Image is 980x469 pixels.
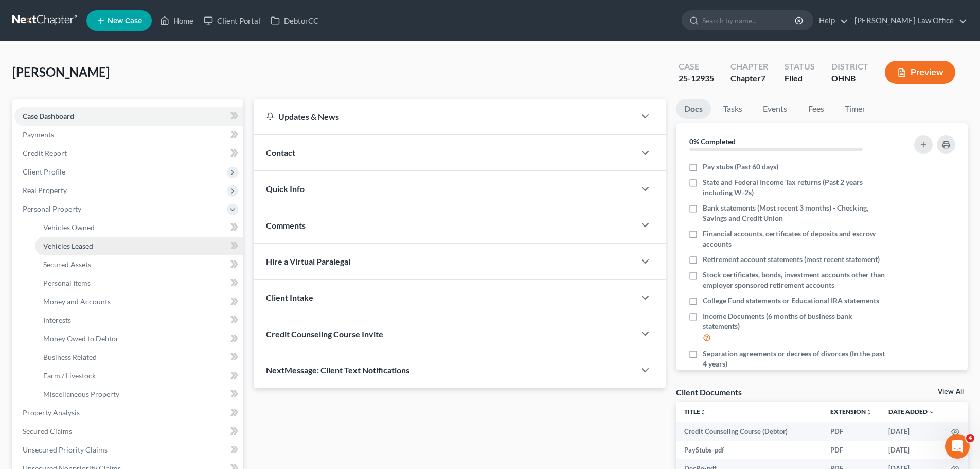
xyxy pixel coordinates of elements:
[880,422,943,441] td: [DATE]
[831,73,868,84] div: OHNB
[14,107,243,126] a: Case Dashboard
[35,292,243,311] a: Money and Accounts
[703,296,879,306] span: College Fund statements or Educational IRA statements
[35,274,243,292] a: Personal Items
[14,404,243,422] a: Property Analysis
[885,61,955,84] button: Preview
[703,203,886,223] span: Bank statements (Most recent 3 months) - Checking, Savings and Credit Union
[35,311,243,329] a: Interests
[703,162,778,172] span: Pay stubs (Past 60 days)
[43,316,71,324] span: Interests
[23,130,54,139] span: Payments
[703,254,880,265] span: Retirement account statements (most recent statement)
[945,434,970,459] iframe: Intercom live chat
[676,422,822,441] td: Credit Counseling Course (Debtor)
[43,334,119,343] span: Money Owed to Debtor
[679,73,714,84] div: 25-12935
[730,73,768,84] div: Chapter
[715,99,751,119] a: Tasks
[689,137,736,146] strong: 0% Completed
[266,220,306,230] span: Comments
[703,270,886,290] span: Stock certificates, bonds, investment accounts other than employer sponsored retirement accounts
[43,371,96,380] span: Farm / Livestock
[12,64,110,79] span: [PERSON_NAME]
[43,260,91,269] span: Secured Assets
[785,61,815,73] div: Status
[23,445,108,454] span: Unsecured Priority Claims
[14,144,243,163] a: Credit Report
[23,149,67,158] span: Credit Report
[822,441,880,459] td: PDF
[703,311,886,332] span: Income Documents (6 months of business bank statements)
[700,409,706,415] i: unfold_more
[155,11,199,30] a: Home
[199,11,265,30] a: Client Portal
[830,408,872,415] a: Extensionunfold_more
[35,255,243,274] a: Secured Assets
[703,229,886,249] span: Financial accounts, certificates of deposits and escrow accounts
[266,365,409,375] span: NextMessage: Client Text Notifications
[23,408,80,417] span: Property Analysis
[822,422,880,441] td: PDF
[836,99,874,119] a: Timer
[35,237,243,255] a: Vehicles Leased
[679,61,714,73] div: Case
[14,126,243,144] a: Payments
[866,409,872,415] i: unfold_more
[266,184,305,194] span: Quick Info
[23,204,81,213] span: Personal Property
[14,422,243,441] a: Secured Claims
[703,177,886,198] span: State and Federal Income Tax returns (Past 2 years including W-2s)
[676,387,742,397] div: Client Documents
[23,186,67,195] span: Real Property
[676,99,711,119] a: Docs
[929,409,935,415] i: expand_more
[35,218,243,237] a: Vehicles Owned
[966,434,974,442] span: 4
[814,11,848,30] a: Help
[799,99,832,119] a: Fees
[266,292,313,302] span: Client Intake
[755,99,795,119] a: Events
[43,279,91,287] span: Personal Items
[108,17,142,25] span: New Case
[43,223,95,232] span: Vehicles Owned
[265,11,324,30] a: DebtorCC
[35,329,243,348] a: Money Owed to Debtor
[785,73,815,84] div: Filed
[43,390,119,398] span: Miscellaneous Property
[761,73,765,83] span: 7
[730,61,768,73] div: Chapter
[266,148,295,158] span: Contact
[684,408,706,415] a: Titleunfold_more
[35,385,243,404] a: Miscellaneous Property
[702,11,796,30] input: Search by name...
[849,11,967,30] a: [PERSON_NAME] Law Office
[43,297,111,306] span: Money and Accounts
[880,441,943,459] td: [DATE]
[23,427,72,436] span: Secured Claims
[266,329,383,339] span: Credit Counseling Course Invite
[14,441,243,459] a: Unsecured Priority Claims
[35,348,243,367] a: Business Related
[43,353,97,361] span: Business Related
[888,408,935,415] a: Date Added expand_more
[703,349,886,369] span: Separation agreements or decrees of divorces (In the past 4 years)
[23,112,74,120] span: Case Dashboard
[43,241,93,250] span: Vehicles Leased
[938,388,964,395] a: View All
[831,61,868,73] div: District
[676,441,822,459] td: PayStubs-pdf
[23,167,65,176] span: Client Profile
[266,256,350,266] span: Hire a Virtual Paralegal
[266,111,622,122] div: Updates & News
[35,367,243,385] a: Farm / Livestock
